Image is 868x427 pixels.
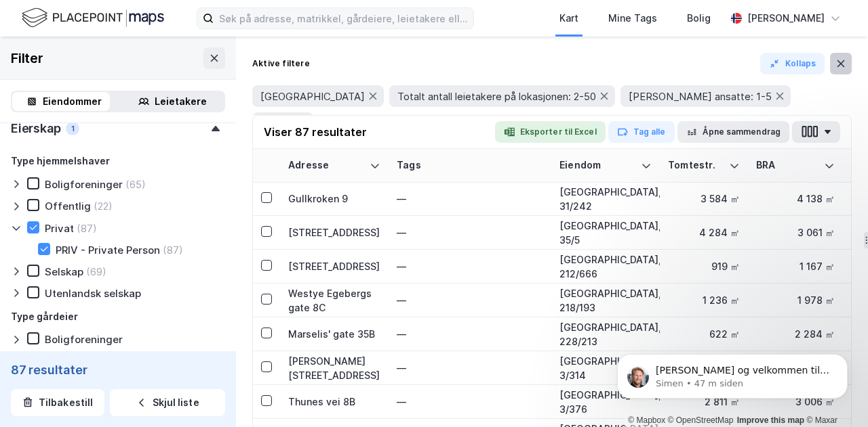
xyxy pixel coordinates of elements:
button: Tilbakestill [11,389,104,416]
div: Boligforeninger [45,178,123,191]
div: — [397,222,543,244]
div: 1 167 ㎡ [756,259,835,273]
div: (22) [94,200,113,212]
iframe: Intercom notifications melding [597,325,868,420]
div: 4 284 ㎡ [668,225,740,240]
div: [GEOGRAPHIC_DATA], 228/213 [559,320,652,349]
p: Message from Simen, sent 47 m siden [59,52,234,64]
div: Gullkroken 9 [288,192,380,206]
div: Eierskap [11,120,60,137]
div: [GEOGRAPHIC_DATA], 212/666 [559,252,652,281]
div: — [397,290,543,311]
div: Tomtestr. [668,159,724,172]
div: Bolig [687,10,711,26]
span: [PERSON_NAME] og velkommen til Newsec Maps, [PERSON_NAME] det er du lurer på så er det bare å ta ... [59,39,233,104]
div: — [397,391,543,413]
a: Improve this map [737,415,804,425]
div: [STREET_ADDRESS] [288,225,380,240]
button: Eksporter til Excel [495,121,606,143]
div: Viser 87 resultater [264,124,367,140]
div: (87) [77,222,97,235]
div: Leietakere [155,93,207,110]
div: (87) [163,244,183,256]
div: Type hjemmelshaver [11,153,110,169]
div: Boligforeninger [45,333,123,346]
div: [GEOGRAPHIC_DATA], 218/193 [559,286,652,315]
div: Aktive filtere [252,58,310,69]
div: Adresse [288,159,364,172]
div: Kart [559,10,578,26]
div: 4 138 ㎡ [756,192,835,206]
button: Åpne sammendrag [677,121,790,143]
div: — [397,188,543,210]
div: 919 ㎡ [668,259,740,273]
span: [GEOGRAPHIC_DATA] [260,90,365,103]
button: Kollaps [760,53,825,74]
span: Totalt antall leietakere på lokasjonen: 2-50 [397,90,596,103]
div: (69) [86,265,106,278]
div: 3 061 ㎡ [756,225,835,240]
input: Søk på adresse, matrikkel, gårdeiere, leietakere eller personer [214,8,473,28]
div: BRA [756,159,818,172]
div: Filter [11,47,43,69]
div: [GEOGRAPHIC_DATA], 31/242 [559,185,652,213]
div: 87 resultater [11,362,225,378]
div: Eiendom [559,159,635,172]
div: 1 [66,122,79,135]
div: Type gårdeier [11,309,78,325]
img: logo.f888ab2527a4732fd821a326f86c7f29.svg [22,6,164,30]
div: [GEOGRAPHIC_DATA], 3/314 [559,354,652,382]
div: Selskap [45,265,83,278]
div: [PERSON_NAME][STREET_ADDRESS] [288,354,380,382]
div: Thunes vei 8B [288,395,380,409]
div: Eiendommer [43,93,102,110]
a: Mapbox [628,415,665,425]
div: Tags [397,159,543,172]
button: Skjul liste [110,389,225,416]
div: [PERSON_NAME] [747,10,825,26]
div: — [397,256,543,277]
div: 1 978 ㎡ [756,293,835,307]
div: Marselis' gate 35B [288,327,380,341]
div: Privat [45,222,74,235]
div: Utenlandsk selskap [45,287,141,300]
span: [PERSON_NAME] ansatte: 1-5 [629,90,772,103]
button: Tag alle [608,121,675,143]
div: Westye Egebergs gate 8C [288,286,380,315]
div: — [397,323,543,345]
div: [GEOGRAPHIC_DATA], 35/5 [559,219,652,247]
div: [GEOGRAPHIC_DATA], 3/376 [559,388,652,416]
div: PRIV - Private Person [56,244,160,256]
div: 1 236 ㎡ [668,293,740,307]
button: 2 mer [319,114,357,132]
div: (65) [125,178,146,191]
div: — [397,357,543,379]
a: OpenStreetMap [668,415,734,425]
div: Mine Tags [608,10,657,26]
div: [STREET_ADDRESS] [288,259,380,273]
div: 3 584 ㎡ [668,192,740,206]
div: Offentlig [45,200,91,212]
